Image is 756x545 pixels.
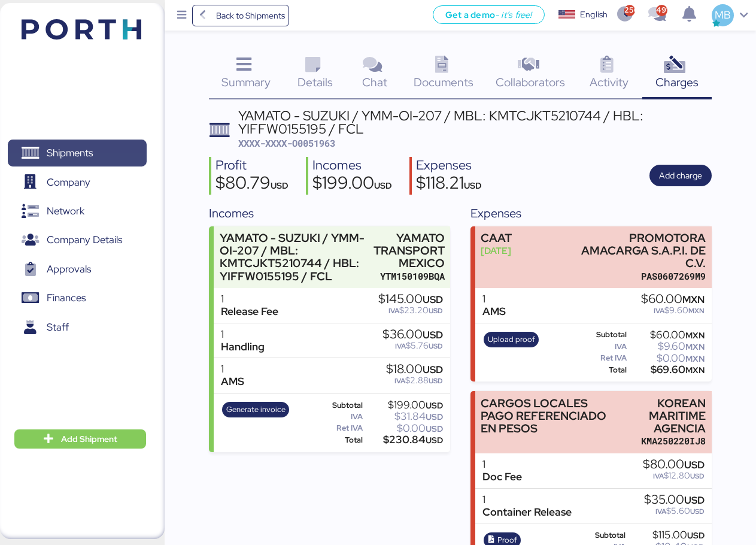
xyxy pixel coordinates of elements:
div: $0.00 [629,354,705,363]
div: $60.00 [629,331,705,340]
a: Company [8,168,147,196]
a: Network [8,198,147,225]
button: Add charge [649,165,712,186]
span: XXXX-XXXX-O0051963 [238,137,335,149]
a: Shipments [8,140,147,167]
div: Total [575,366,627,374]
div: KMA250220IJ8 [628,435,706,447]
a: Company Details [8,226,147,254]
button: Upload proof [484,332,539,347]
span: Documents [414,74,473,90]
span: IVA [653,471,664,481]
span: USD [374,180,392,191]
div: YTM150109BQA [374,270,445,283]
span: USD [423,363,443,376]
div: $145.00 [378,293,443,306]
div: $80.79 [215,174,289,195]
span: USD [423,328,443,341]
div: Ret IVA [575,354,627,362]
div: PROMOTORA AMACARGA S.A.P.I. DE C.V. [571,232,706,270]
span: USD [426,435,443,446]
span: IVA [394,376,405,386]
div: 1 [482,293,506,305]
div: [DATE] [481,244,512,257]
div: PAS0607269M9 [571,270,706,283]
div: IVA [314,413,363,421]
a: Staff [8,314,147,341]
span: MXN [685,341,705,352]
div: Expenses [416,157,482,174]
div: $115.00 [628,531,705,540]
span: MXN [685,365,705,376]
div: YAMATO TRANSPORT MEXICO [374,232,445,270]
span: Finances [47,289,86,307]
a: Back to Shipments [192,5,290,26]
div: $18.00 [386,363,443,376]
span: Company [47,174,90,191]
div: Total [314,436,363,444]
span: USD [690,471,705,481]
div: Incomes [312,157,392,174]
span: IVA [654,306,664,316]
span: USD [429,341,443,351]
span: USD [426,411,443,422]
span: Add charge [659,168,702,183]
span: USD [429,376,443,386]
span: Generate invoice [226,403,286,416]
span: MB [715,7,731,23]
div: CAAT [481,232,512,244]
div: English [580,8,608,21]
div: $199.00 [365,401,444,410]
button: Add Shipment [14,429,146,449]
span: Network [47,202,84,220]
div: Subtotal [575,331,627,339]
div: $118.21 [416,174,482,195]
span: USD [423,293,443,306]
div: $9.60 [629,342,705,351]
div: $5.60 [644,507,705,516]
span: Charges [655,74,699,90]
span: Staff [47,319,69,336]
span: IVA [388,306,399,316]
div: CARGOS LOCALES PAGO REFERENCIADO EN PESOS [481,397,622,435]
div: AMS [221,376,244,388]
div: $36.00 [382,328,443,341]
span: Activity [590,74,629,90]
span: USD [687,530,705,541]
span: Shipments [47,144,93,162]
div: $9.60 [641,306,705,315]
span: Approvals [47,261,91,278]
span: IVA [655,507,666,516]
span: USD [426,400,443,411]
span: Add Shipment [61,432,117,446]
div: Subtotal [314,401,363,410]
span: Back to Shipments [216,8,285,23]
span: MXN [688,306,705,316]
span: Summary [221,74,271,90]
span: MXN [682,293,705,306]
div: Profit [215,157,289,174]
span: MXN [685,330,705,341]
div: YAMATO - SUZUKI / YMM-OI-207 / MBL: KMTCJKT5210744 / HBL: YIFFW0155195 / FCL [220,232,368,283]
span: USD [684,493,705,507]
div: 1 [482,493,572,506]
div: 1 [482,458,522,471]
span: IVA [395,341,406,351]
div: 1 [221,363,244,376]
div: $5.76 [382,341,443,350]
div: $230.84 [365,435,444,444]
div: $0.00 [365,424,444,433]
div: $80.00 [643,458,705,471]
div: Incomes [209,204,450,222]
span: Details [297,74,333,90]
a: Finances [8,284,147,312]
span: Upload proof [488,333,535,346]
button: Generate invoice [222,402,289,417]
div: IVA [575,343,627,351]
span: Chat [362,74,387,90]
div: YAMATO - SUZUKI / YMM-OI-207 / MBL: KMTCJKT5210744 / HBL: YIFFW0155195 / FCL [238,109,712,136]
div: 1 [221,293,278,305]
div: Expenses [470,204,712,222]
div: $60.00 [641,293,705,306]
div: $69.60 [629,365,705,374]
